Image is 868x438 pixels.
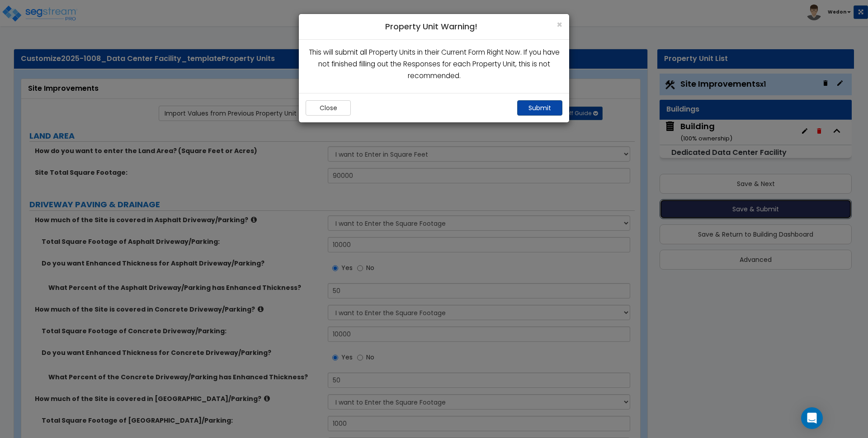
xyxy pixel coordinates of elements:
[306,47,562,82] p: This will submit all Property Units in their Current Form Right Now. If you have not finished fil...
[801,407,823,429] div: Open Intercom Messenger
[557,18,562,31] span: ×
[306,100,351,116] button: Close
[557,20,562,29] button: Close
[306,21,562,33] h4: Property Unit Warning!
[517,100,562,116] button: Submit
